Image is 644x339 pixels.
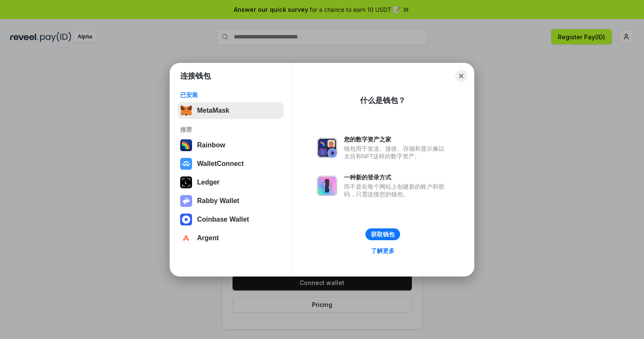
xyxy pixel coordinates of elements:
img: svg+xml,%3Csvg%20fill%3D%22none%22%20height%3D%2233%22%20viewBox%3D%220%200%2035%2033%22%20width%... [180,105,192,117]
div: Coinbase Wallet [197,216,249,223]
div: Rabby Wallet [197,197,239,205]
div: Argent [197,234,219,242]
button: Ledger [178,174,284,191]
img: svg+xml,%3Csvg%20xmlns%3D%22http%3A%2F%2Fwww.w3.org%2F2000%2Fsvg%22%20width%3D%2228%22%20height%3... [180,176,192,188]
img: svg+xml,%3Csvg%20width%3D%22120%22%20height%3D%22120%22%20viewBox%3D%220%200%20120%20120%22%20fil... [180,139,192,151]
div: MetaMask [197,107,229,114]
div: 已安装 [180,91,281,99]
div: 一种新的登录方式 [344,174,449,181]
h1: 连接钱包 [180,71,211,81]
div: 您的数字资产之家 [344,136,449,143]
div: 钱包用于发送、接收、存储和显示像以太坊和NFT这样的数字资产。 [344,145,449,160]
button: 获取钱包 [365,228,400,240]
button: MetaMask [178,102,284,119]
button: WalletConnect [178,155,284,172]
a: 了解更多 [366,245,400,256]
img: svg+xml,%3Csvg%20width%3D%2228%22%20height%3D%2228%22%20viewBox%3D%220%200%2028%2028%22%20fill%3D... [180,214,192,225]
img: svg+xml,%3Csvg%20xmlns%3D%22http%3A%2F%2Fwww.w3.org%2F2000%2Fsvg%22%20fill%3D%22none%22%20viewBox... [180,195,192,207]
div: 而不是在每个网站上创建新的账户和密码，只需连接您的钱包。 [344,183,449,198]
button: Coinbase Wallet [178,211,284,228]
img: svg+xml,%3Csvg%20width%3D%2228%22%20height%3D%2228%22%20viewBox%3D%220%200%2028%2028%22%20fill%3D... [180,158,192,170]
button: Rainbow [178,137,284,154]
button: Argent [178,230,284,247]
div: Rainbow [197,141,225,149]
img: svg+xml,%3Csvg%20xmlns%3D%22http%3A%2F%2Fwww.w3.org%2F2000%2Fsvg%22%20fill%3D%22none%22%20viewBox... [317,138,337,158]
div: 获取钱包 [371,231,395,238]
button: Rabby Wallet [178,193,284,209]
button: Close [455,70,467,82]
div: 推荐 [180,126,281,133]
div: 了解更多 [371,247,395,255]
div: 什么是钱包？ [360,95,406,106]
div: WalletConnect [197,160,244,168]
div: Ledger [197,179,219,186]
img: svg+xml,%3Csvg%20xmlns%3D%22http%3A%2F%2Fwww.w3.org%2F2000%2Fsvg%22%20fill%3D%22none%22%20viewBox... [317,176,337,196]
img: svg+xml,%3Csvg%20width%3D%2228%22%20height%3D%2228%22%20viewBox%3D%220%200%2028%2028%22%20fill%3D... [180,232,192,244]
